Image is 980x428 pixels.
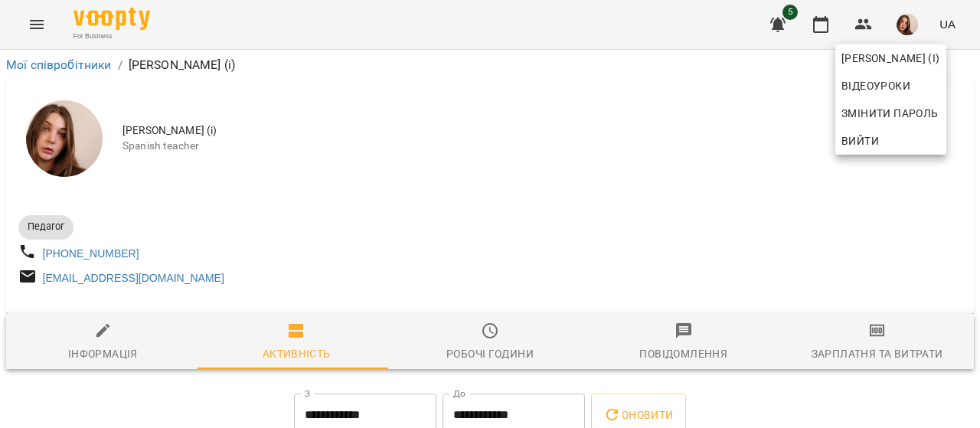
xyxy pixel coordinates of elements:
span: Змінити пароль [841,104,940,123]
a: Змінити пароль [835,100,946,127]
button: Вийти [835,127,946,155]
span: Відеоуроки [841,77,910,95]
span: Вийти [841,132,879,150]
span: [PERSON_NAME] (і) [841,49,940,67]
a: Відеоуроки [835,72,916,100]
a: [PERSON_NAME] (і) [835,44,946,72]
